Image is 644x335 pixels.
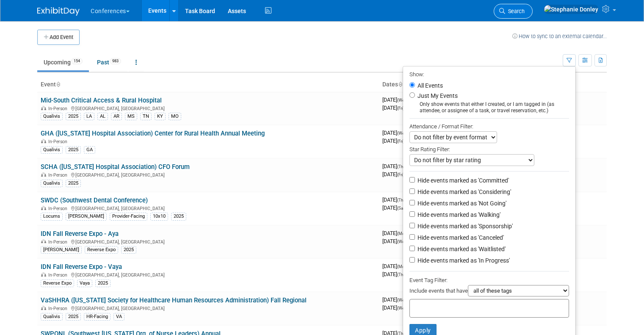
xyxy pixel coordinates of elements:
[84,313,111,321] div: HR-Facing
[416,188,511,196] label: Hide events marked as 'Considering'
[41,206,46,210] img: In-Person Event
[171,213,186,220] div: 2025
[397,198,406,202] span: (Thu)
[397,298,408,302] span: (Wed)
[71,58,83,64] span: 154
[416,210,500,219] label: Hide events marked as 'Walking'
[505,8,525,14] span: Search
[48,206,70,211] span: In-Person
[397,98,408,102] span: (Wed)
[41,305,376,311] div: [GEOGRAPHIC_DATA], [GEOGRAPHIC_DATA]
[125,113,137,120] div: MS
[41,296,307,304] a: VaSHHRA ([US_STATE] Society for Healthcare Human Resources Administration) Fall Regional
[41,97,162,104] a: Mid-South Critical Access & Rural Hospital
[140,113,152,120] div: TN
[416,83,443,89] label: All Events
[397,172,404,177] span: (Fri)
[382,163,409,169] span: [DATE]
[41,130,265,137] a: GHA ([US_STATE] Hospital Association) Center for Rural Health Annual Meeting
[41,205,376,211] div: [GEOGRAPHIC_DATA], [GEOGRAPHIC_DATA]
[382,271,406,277] span: [DATE]
[66,313,81,321] div: 2025
[382,197,409,203] span: [DATE]
[416,256,510,265] label: Hide events marked as 'In Progress'
[110,58,121,64] span: 983
[382,296,411,303] span: [DATE]
[397,264,408,269] span: (Mon)
[84,146,95,154] div: GA
[56,81,60,88] a: Sort by Event Name
[382,130,411,136] span: [DATE]
[416,222,513,230] label: Hide events marked as 'Sponsorship'
[416,233,504,242] label: Hide events marked as 'Canceled'
[41,280,74,287] div: Reverse Expo
[77,280,92,287] div: Vaya
[397,106,404,111] span: (Fri)
[41,146,63,154] div: Qualivis
[66,146,81,154] div: 2025
[121,246,136,254] div: 2025
[397,164,406,169] span: (Thu)
[41,263,122,271] a: IDN Fall Reverse Expo - Vaya
[41,272,46,277] img: In-Person Event
[84,113,94,120] div: LA
[110,213,147,220] div: Provider-Facing
[512,33,607,39] a: How to sync to an external calendar...
[382,238,408,244] span: [DATE]
[398,81,402,88] a: Sort by Start Date
[41,106,46,110] img: In-Person Event
[66,113,81,120] div: 2025
[409,69,569,79] div: Show:
[41,230,119,238] a: IDN Fall Reverse Expo - Aya
[48,272,70,278] span: In-Person
[95,280,111,287] div: 2025
[41,172,46,177] img: In-Person Event
[382,230,411,236] span: [DATE]
[48,106,70,111] span: In-Person
[155,113,166,120] div: KY
[409,101,569,114] div: Only show events that either I created, or I am tagged in (as attendee, or assignee of a task, or...
[416,176,509,185] label: Hide events marked as 'Committed'
[409,275,569,285] div: Event Tag Filter:
[41,313,63,321] div: Qualivis
[382,305,408,311] span: [DATE]
[41,306,46,310] img: In-Person Event
[169,113,181,120] div: MO
[41,139,46,143] img: In-Person Event
[111,113,122,120] div: AR
[416,199,506,208] label: Hide events marked as 'Not Going'
[41,239,46,244] img: In-Person Event
[37,30,80,45] button: Add Event
[382,205,406,211] span: [DATE]
[409,122,569,131] div: Attendance / Format Filter:
[113,313,124,321] div: VA
[41,213,63,220] div: Locums
[48,306,70,311] span: In-Person
[397,306,408,310] span: (Wed)
[85,246,118,254] div: Reverse Expo
[41,105,376,111] div: [GEOGRAPHIC_DATA], [GEOGRAPHIC_DATA]
[494,4,533,19] a: Search
[41,271,376,278] div: [GEOGRAPHIC_DATA], [GEOGRAPHIC_DATA]
[379,78,493,92] th: Dates
[41,246,82,254] div: [PERSON_NAME]
[37,78,379,92] th: Event
[37,7,80,16] img: ExhibitDay
[382,171,404,177] span: [DATE]
[397,272,406,277] span: (Thu)
[97,113,108,120] div: AL
[48,139,70,144] span: In-Person
[41,163,190,171] a: SCHA ([US_STATE] Hospital Association) CFO Forum
[416,245,506,253] label: Hide events marked as 'Waitlisted'
[41,180,63,187] div: Qualivis
[91,54,127,70] a: Past983
[397,139,404,144] span: (Fri)
[397,131,408,136] span: (Wed)
[48,239,70,245] span: In-Person
[382,105,404,111] span: [DATE]
[37,54,89,70] a: Upcoming154
[382,138,404,144] span: [DATE]
[397,206,406,210] span: (Sat)
[66,180,81,187] div: 2025
[397,239,408,244] span: (Wed)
